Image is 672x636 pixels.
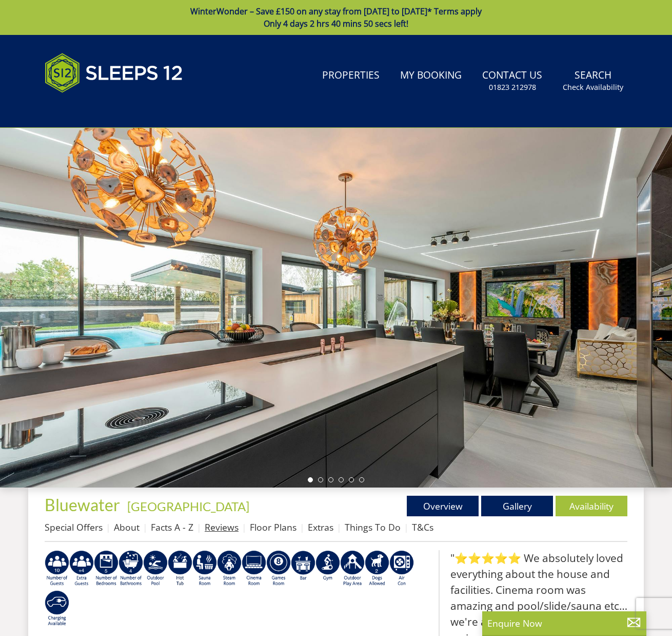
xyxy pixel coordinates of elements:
img: AD_4nXdbpp640i7IVFfqLTtqWv0Ghs4xmNECk-ef49VdV_vDwaVrQ5kQ5qbfts81iob6kJkelLjJ-SykKD7z1RllkDxiBG08n... [94,550,118,587]
p: Enquire Now [487,616,641,630]
span: - [123,499,249,514]
img: AD_4nXcD28i7jRPtnffojShAeSxwO1GDluIWQfdj7EdbV9HCbC4PnJXXNHsdbXgaJTXwrw7mtdFDc6E2-eEEQ6dq-IRlK6dg9... [291,550,315,587]
a: Contact Us01823 212978 [478,64,546,98]
a: Overview [407,496,479,516]
a: Gallery [481,496,553,516]
a: [GEOGRAPHIC_DATA] [127,499,249,514]
img: Sleeps 12 [45,47,183,99]
a: Bluewater [45,495,123,515]
img: AD_4nXfjdDqPkGBf7Vpi6H87bmAUe5GYCbodrAbU4sf37YN55BCjSXGx5ZgBV7Vb9EJZsXiNVuyAiuJUB3WVt-w9eJ0vaBcHg... [340,550,365,587]
a: About [114,521,140,533]
img: AD_4nXdy80iSjCynZgp29lWvkpTILeclg8YjJKv1pVSnYy6pdgZMZw8lkwWT-Dwgqgr9zI5TRKmCwPr_y-uqUpPAofcrA2jOY... [45,550,69,587]
a: My Booking [396,64,466,87]
small: 01823 212978 [489,82,536,92]
img: AD_4nXdPSBEaVp0EOHgjd_SfoFIrFHWGUlnM1gBGEyPIIFTzO7ltJfOAwWr99H07jkNDymzSoP9drf0yfO4PGVIPQURrO1qZm... [143,550,168,587]
iframe: Customer reviews powered by Trustpilot [39,105,147,114]
a: Floor Plans [250,521,297,533]
span: Only 4 days 2 hrs 40 mins 50 secs left! [264,18,408,29]
a: Facts A - Z [151,521,193,533]
a: T&Cs [412,521,433,533]
img: AD_4nXfh4yq7wy3TnR9nYbT7qSJSizMs9eua0Gz0e42tr9GU5ZWs1NGxqu2z1BhO7LKQmMaABcGcqPiKlouEgNjsmfGBWqxG-... [217,550,242,587]
img: AD_4nXdjbGEeivCGLLmyT_JEP7bTfXsjgyLfnLszUAQeQ4RcokDYHVBt5R8-zTDbAVICNoGv1Dwc3nsbUb1qR6CAkrbZUeZBN... [192,550,217,587]
img: AD_4nXcpX5uDwed6-YChlrI2BYOgXwgg3aqYHOhRm0XfZB-YtQW2NrmeCr45vGAfVKUq4uWnc59ZmEsEzoF5o39EWARlT1ewO... [168,550,192,587]
img: AD_4nXeeKAYjkuG3a2x-X3hFtWJ2Y0qYZCJFBdSEqgvIh7i01VfeXxaPOSZiIn67hladtl6xx588eK4H21RjCP8uLcDwdSe_I... [118,550,143,587]
img: AD_4nXe7_8LrJK20fD9VNWAdfykBvHkWcczWBt5QOadXbvIwJqtaRaRf-iI0SeDpMmH1MdC9T1Vy22FMXzzjMAvSuTB5cJ7z5... [365,550,389,587]
img: AD_4nXfP_KaKMqx0g0JgutHT0_zeYI8xfXvmwo0MsY3H4jkUzUYMTusOxEa3Skhnz4D7oQ6oXH13YSgM5tXXReEg6aaUXi7Eu... [69,550,94,587]
img: AD_4nXdwraYVZ2fjjsozJ3MSjHzNlKXAQZMDIkuwYpBVn5DeKQ0F0MOgTPfN16CdbbfyNhSuQE5uMlSrE798PV2cbmCW5jN9_... [389,550,414,587]
img: AD_4nXd2nb48xR8nvNoM3_LDZbVoAMNMgnKOBj_-nFICa7dvV-HbinRJhgdpEvWfsaax6rIGtCJThxCG8XbQQypTL5jAHI8VF... [242,550,266,587]
a: Availability [556,496,627,516]
a: Extras [308,521,333,533]
a: Special Offers [45,521,103,533]
img: AD_4nXdrZMsjcYNLGsKuA84hRzvIbesVCpXJ0qqnwZoX5ch9Zjv73tWe4fnFRs2gJ9dSiUubhZXckSJX_mqrZBmYExREIfryF... [266,550,291,587]
a: Properties [318,64,384,87]
a: Reviews [205,521,239,533]
small: Check Availability [563,82,623,92]
a: SearchCheck Availability [559,64,627,98]
img: AD_4nXcnT2OPG21WxYUhsl9q61n1KejP7Pk9ESVM9x9VetD-X_UXXoxAKaMRZGYNcSGiAsmGyKm0QlThER1osyFXNLmuYOVBV... [45,590,69,627]
a: Things To Do [345,521,401,533]
span: Bluewater [45,495,120,515]
img: AD_4nXcSUJas-BlT57PxdziqKXNqU2nvMusKos-4cRe8pa-QY3P6IVIgC5RML9h_LGXlwoRg2t7SEUB0SfVPHaSZ3jT_THfm5... [315,550,340,587]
